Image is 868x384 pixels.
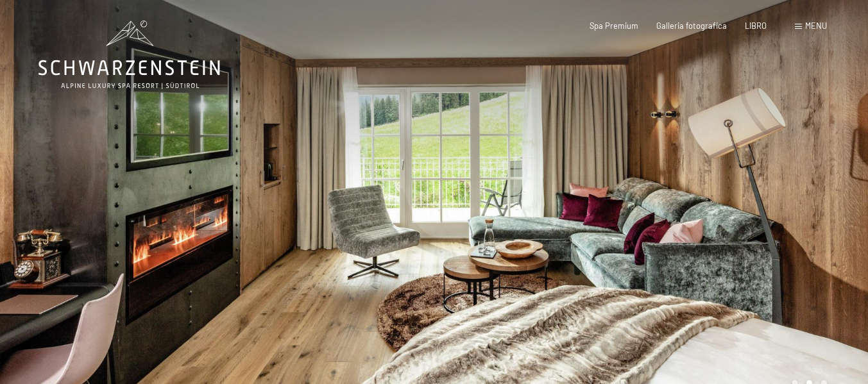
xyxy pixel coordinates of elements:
[805,21,827,31] font: menu
[590,21,638,31] a: Spa Premium
[656,21,727,31] a: Galleria fotografica
[745,21,767,31] a: LIBRO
